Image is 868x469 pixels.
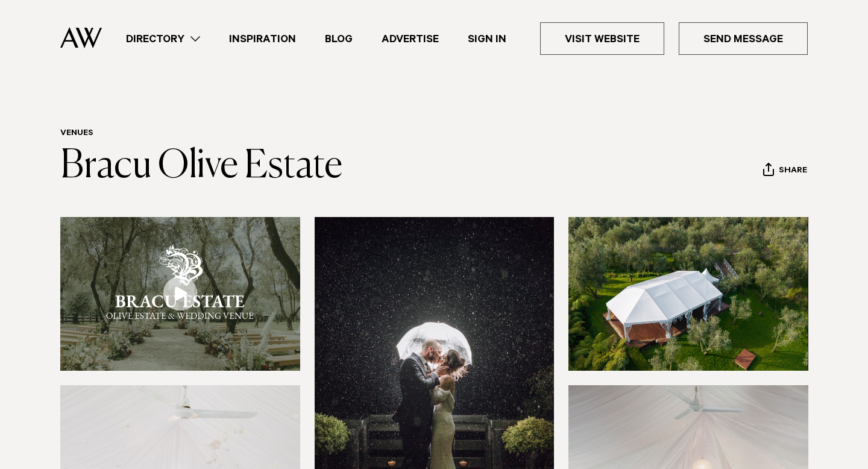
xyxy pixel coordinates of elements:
[763,162,808,180] button: Share
[112,31,215,47] a: Directory
[310,31,367,47] a: Blog
[60,129,93,139] a: Venues
[453,31,521,47] a: Sign In
[60,147,342,186] a: Bracu Olive Estate
[540,22,664,55] a: Visit Website
[779,166,807,177] span: Share
[60,27,102,48] img: Auckland Weddings Logo
[215,31,310,47] a: Inspiration
[568,217,808,371] img: marquee wedding bracu estate
[679,22,808,55] a: Send Message
[367,31,453,47] a: Advertise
